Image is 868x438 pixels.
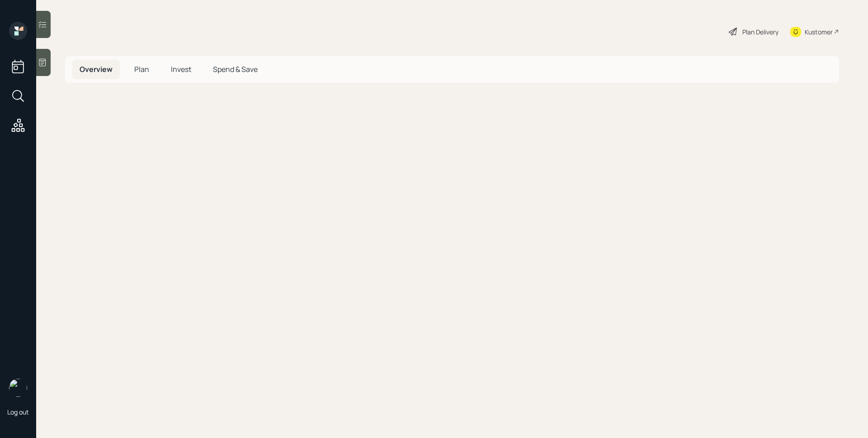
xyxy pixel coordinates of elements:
[80,64,113,74] span: Overview
[805,27,833,37] div: Kustomer
[134,64,149,74] span: Plan
[7,408,29,416] div: Log out
[9,379,27,397] img: james-distasi-headshot.png
[742,27,778,37] div: Plan Delivery
[171,64,191,74] span: Invest
[213,64,258,74] span: Spend & Save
